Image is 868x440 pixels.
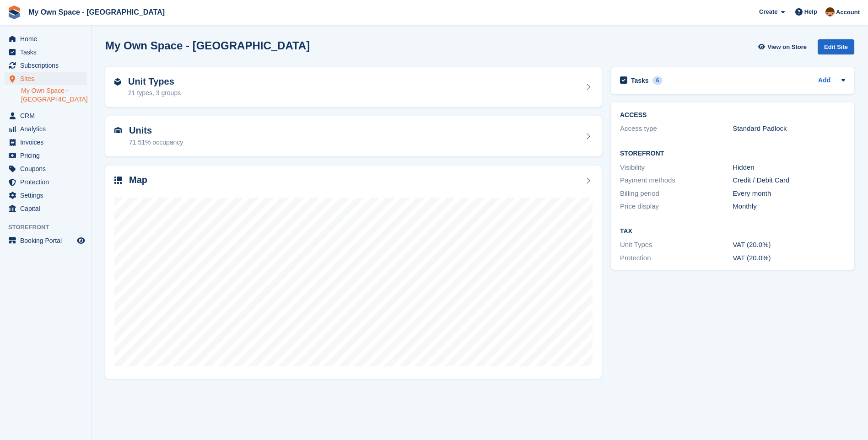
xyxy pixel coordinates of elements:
span: Invoices [20,136,75,149]
a: Preview store [75,235,86,246]
span: Capital [20,202,75,215]
div: Unit Types [620,240,733,250]
h2: Storefront [620,150,845,157]
h2: My Own Space - [GEOGRAPHIC_DATA] [105,39,310,52]
img: Paula Harris [825,7,835,16]
div: Standard Padlock [733,123,845,134]
a: My Own Space - [GEOGRAPHIC_DATA] [21,86,86,104]
a: menu [5,149,86,162]
a: menu [5,234,86,247]
a: menu [5,176,86,188]
h2: Tax [620,228,845,235]
span: Settings [20,189,75,202]
img: stora-icon-8386f47178a22dfd0bd8f6a31ec36ba5ce8667c1dd55bd0f319d3a0aa187defe.svg [7,5,21,19]
div: VAT (20.0%) [733,253,845,263]
div: Access type [620,123,733,134]
span: Analytics [20,123,75,135]
div: Credit / Debit Card [733,175,845,186]
a: menu [5,123,86,135]
span: Storefront [8,223,91,232]
div: Hidden [733,162,845,173]
span: Tasks [20,46,75,59]
a: View on Store [757,39,810,54]
div: 21 types, 3 groups [128,88,181,98]
div: Every month [733,188,845,199]
div: Protection [620,253,733,263]
span: Sites [20,72,75,85]
span: View on Store [767,43,807,52]
span: Account [836,8,860,17]
a: Map [105,166,602,379]
h2: ACCESS [620,112,845,119]
a: Unit Types 21 types, 3 groups [105,67,602,107]
a: menu [5,109,86,122]
a: menu [5,46,86,59]
span: Protection [20,176,75,188]
div: VAT (20.0%) [733,240,845,250]
div: Billing period [620,188,733,199]
h2: Unit Types [128,76,181,87]
div: Visibility [620,162,733,173]
a: Add [818,75,830,86]
a: menu [5,189,86,202]
div: Payment methods [620,175,733,186]
h2: Units [129,125,183,136]
a: menu [5,162,86,175]
span: Home [20,32,75,45]
div: Monthly [733,201,845,212]
a: menu [5,202,86,215]
a: menu [5,136,86,149]
h2: Tasks [631,76,649,85]
span: Help [804,7,817,16]
div: Price display [620,201,733,212]
img: map-icn-33ee37083ee616e46c38cad1a60f524a97daa1e2b2c8c0bc3eb3415660979fc1.svg [114,177,122,184]
a: menu [5,59,86,72]
h2: Map [129,175,147,185]
span: Subscriptions [20,59,75,72]
div: Edit Site [818,39,854,54]
div: 71.51% occupancy [129,138,183,147]
a: menu [5,32,86,45]
a: My Own Space - [GEOGRAPHIC_DATA] [25,5,168,20]
span: Booking Portal [20,234,75,247]
span: CRM [20,109,75,122]
img: unit-icn-7be61d7bf1b0ce9d3e12c5938cc71ed9869f7b940bace4675aadf7bd6d80202e.svg [114,127,122,134]
span: Pricing [20,149,75,162]
a: menu [5,72,86,85]
a: Units 71.51% occupancy [105,116,602,156]
a: Edit Site [818,39,854,58]
img: unit-type-icn-2b2737a686de81e16bb02015468b77c625bbabd49415b5ef34ead5e3b44a266d.svg [114,78,121,86]
span: Coupons [20,162,75,175]
div: 6 [652,76,663,85]
span: Create [759,7,777,16]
